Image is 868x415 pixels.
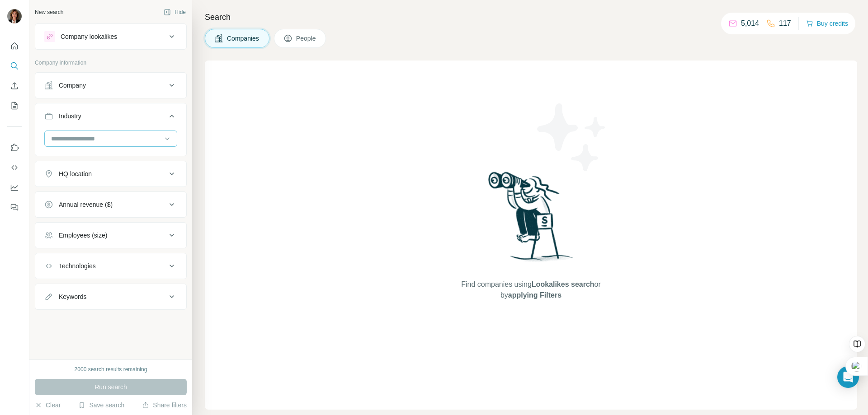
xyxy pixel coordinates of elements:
p: 117 [779,18,791,29]
span: People [296,34,317,43]
span: Lookalikes search [532,280,594,288]
button: Save search [78,401,124,410]
button: Clear [35,401,61,410]
button: Enrich CSV [7,78,22,94]
div: Industry [59,112,81,121]
button: Company [35,75,186,96]
div: Keywords [59,292,86,301]
div: New search [35,8,63,16]
button: Dashboard [7,179,22,196]
span: applying Filters [508,291,561,299]
span: Find companies using or by [458,279,603,301]
button: HQ location [35,163,186,185]
p: 5,014 [741,18,759,29]
h4: Search [205,11,857,23]
img: Surfe Illustration - Stars [531,97,613,178]
div: 2000 search results remaining [75,365,147,373]
img: Avatar [7,9,22,23]
div: Annual revenue ($) [59,200,113,209]
div: Company lookalikes [61,32,117,41]
button: Employees (size) [35,224,186,246]
img: Surfe Illustration - Woman searching with binoculars [484,169,578,270]
span: Companies [227,34,260,43]
button: Share filters [142,401,187,410]
div: Open Intercom Messenger [837,366,859,388]
button: Feedback [7,199,22,215]
button: Search [7,58,22,74]
button: Buy credits [806,17,848,30]
button: Use Surfe API [7,159,22,176]
button: Use Surfe on LinkedIn [7,140,22,156]
button: Quick start [7,38,22,54]
button: Hide [157,5,192,19]
div: Technologies [59,261,96,270]
button: Industry [35,105,186,131]
div: HQ location [59,169,92,178]
div: Company [59,81,86,90]
button: Keywords [35,286,186,308]
button: Company lookalikes [35,26,186,47]
div: Employees (size) [59,231,107,240]
button: Annual revenue ($) [35,194,186,215]
p: Company information [35,59,187,67]
button: My lists [7,98,22,114]
button: Technologies [35,255,186,277]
